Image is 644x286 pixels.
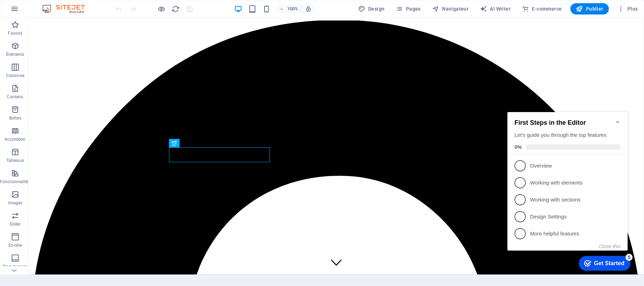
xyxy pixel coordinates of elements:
[355,3,388,14] div: Design (Ctrl+Alt+Y)
[110,17,116,23] div: Minimize checklist
[121,152,128,159] div: 5
[3,123,123,140] li: More helpful features
[570,3,609,14] button: Publier
[432,5,469,12] span: Navigateur
[287,5,298,13] h6: 100%
[94,141,116,147] button: Close this
[9,115,21,121] p: Boîtes
[3,106,123,123] li: Design Settings
[172,5,180,13] i: Actualiser la page
[477,3,514,14] button: AI Writer
[3,55,123,72] li: Overview
[10,29,116,37] div: Let's guide you through the top features
[3,72,123,89] li: Working with elements
[41,5,94,13] img: Editor Logo
[480,5,511,12] span: AI Writer
[429,3,471,14] button: Navigateur
[25,94,110,101] p: Working with sections
[615,3,641,14] button: Plus
[74,154,126,169] div: Get Started 5 items remaining, 0% complete
[355,3,388,14] button: Design
[2,264,28,269] p: Pied de page
[6,73,24,78] p: Colonnes
[522,5,562,12] span: E-commerce
[25,77,110,84] p: Working with elements
[358,5,385,12] span: Design
[617,5,638,12] span: Plus
[276,5,301,13] button: 100%
[25,111,110,118] p: Design Settings
[157,5,166,13] button: Cliquez ici pour quitter le mode Aperçu et poursuivre l'édition.
[5,136,25,142] p: Accordéon
[8,30,22,36] p: Favoris
[6,52,24,57] p: Éléments
[10,17,116,24] h2: First Steps in the Editor
[519,3,564,14] button: E-commerce
[393,3,424,14] button: Pages
[25,60,110,68] p: Overview
[10,221,21,227] p: Slider
[8,200,23,206] p: Images
[7,94,23,100] p: Contenu
[10,42,21,48] span: 0%
[305,6,312,12] i: Lors du redimensionnement, ajuster automatiquement le niveau de zoom en fonction de l'appareil sé...
[3,89,123,106] li: Working with sections
[172,5,180,13] button: reload
[8,243,22,248] p: En-tête
[396,5,421,12] span: Pages
[6,158,24,163] p: Tableaux
[25,128,110,135] p: More helpful features
[89,158,120,164] div: Get Started
[576,5,603,12] span: Publier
